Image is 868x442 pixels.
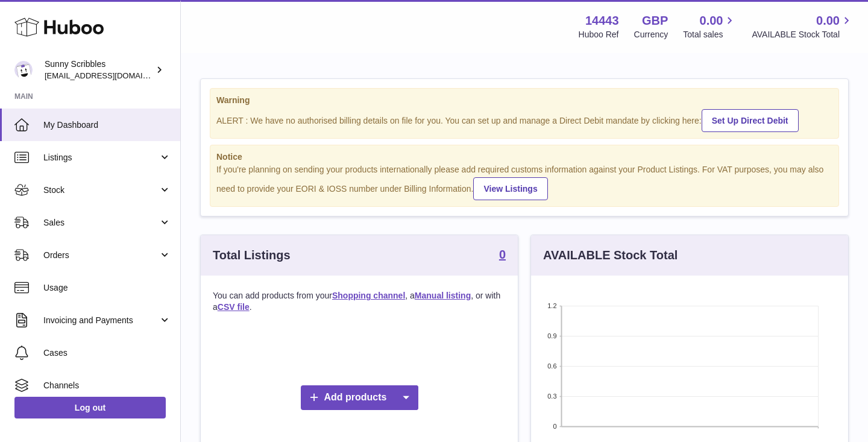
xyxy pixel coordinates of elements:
[332,291,405,300] a: Shopping channel
[547,302,556,309] text: 1.2
[43,119,171,131] span: My Dashboard
[700,13,723,29] span: 0.00
[585,13,619,29] strong: 14443
[473,177,547,200] a: View Listings
[499,248,506,260] strong: 0
[43,185,159,196] span: Stock
[218,302,250,312] a: CSV file
[683,13,737,40] a: 0.00 Total sales
[752,29,854,40] span: AVAILABLE Stock Total
[499,248,506,263] a: 0
[14,61,33,79] img: bemanager811@gmail.com
[547,332,556,339] text: 0.9
[553,423,556,430] text: 0
[43,282,171,294] span: Usage
[45,58,153,81] div: Sunny Scribbles
[14,397,166,418] a: Log out
[216,107,832,132] div: ALERT : We have no authorised billing details on file for you. You can set up and manage a Direct...
[683,29,737,40] span: Total sales
[43,380,171,391] span: Channels
[213,290,506,313] p: You can add products from your , a , or with a .
[579,29,619,40] div: Huboo Ref
[216,95,832,106] strong: Warning
[547,362,556,370] text: 0.6
[216,164,832,200] div: If you're planning on sending your products internationally please add required customs informati...
[43,315,159,326] span: Invoicing and Payments
[43,152,159,163] span: Listings
[816,13,840,29] span: 0.00
[543,247,678,264] h3: AVAILABLE Stock Total
[43,347,171,359] span: Cases
[213,247,291,264] h3: Total Listings
[43,217,159,229] span: Sales
[642,13,668,29] strong: GBP
[702,109,799,132] a: Set Up Direct Debit
[45,71,177,80] span: [EMAIL_ADDRESS][DOMAIN_NAME]
[634,29,668,40] div: Currency
[752,13,854,40] a: 0.00 AVAILABLE Stock Total
[415,291,471,300] a: Manual listing
[43,250,159,261] span: Orders
[216,151,832,163] strong: Notice
[301,385,418,410] a: Add products
[547,393,556,400] text: 0.3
